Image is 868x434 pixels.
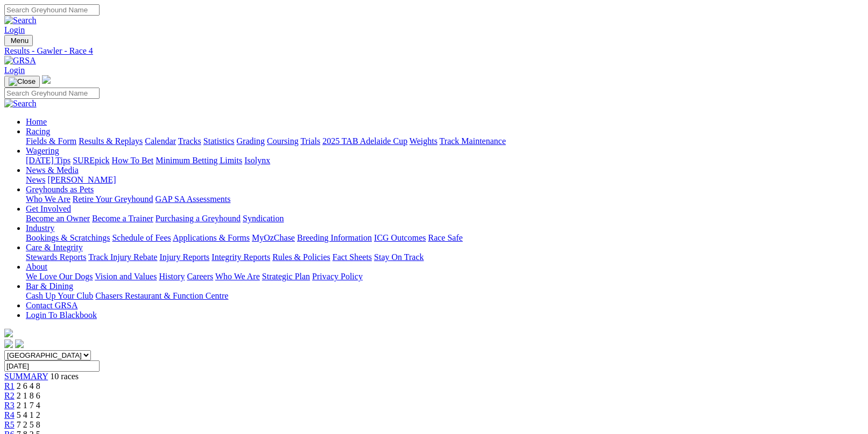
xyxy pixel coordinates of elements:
img: facebook.svg [4,339,13,348]
a: Stewards Reports [26,252,86,262]
a: R4 [4,410,15,419]
a: Privacy Policy [312,272,363,281]
a: MyOzChase [252,233,295,242]
a: Strategic Plan [262,272,310,281]
span: 7 2 5 8 [17,420,40,429]
div: Racing [26,136,864,146]
a: Become an Owner [26,214,90,223]
a: Bookings & Scratchings [26,233,110,242]
div: Get Involved [26,214,864,223]
img: logo-grsa-white.png [4,329,13,337]
a: Statistics [203,136,235,146]
span: R5 [4,420,15,429]
a: Cash Up Your Club [26,291,93,300]
a: Tracks [178,136,201,146]
a: GAP SA Assessments [156,194,231,204]
span: 2 1 8 6 [17,391,40,400]
a: Vision and Values [95,272,157,281]
a: 2025 TAB Adelaide Cup [322,136,407,146]
a: Schedule of Fees [112,233,171,242]
a: Syndication [243,214,284,223]
a: [DATE] Tips [26,156,70,165]
button: Toggle navigation [4,35,33,46]
a: SUREpick [73,156,109,165]
input: Select date [4,360,100,372]
a: Retire Your Greyhound [73,194,153,204]
img: Close [9,77,36,86]
a: Breeding Information [297,233,372,242]
a: R3 [4,401,15,410]
span: 2 1 7 4 [17,401,40,410]
img: Search [4,16,37,25]
a: Track Maintenance [440,136,506,146]
input: Search [4,4,100,16]
a: Injury Reports [159,252,209,262]
a: R1 [4,381,15,390]
a: Home [26,117,47,126]
a: Applications & Forms [173,233,250,242]
div: Care & Integrity [26,252,864,262]
a: Become a Trainer [92,214,153,223]
div: Bar & Dining [26,291,864,301]
span: 10 races [50,372,79,381]
a: Bar & Dining [26,281,73,291]
a: Fields & Form [26,136,76,146]
a: Minimum Betting Limits [156,156,242,165]
a: News & Media [26,165,79,175]
img: Search [4,99,37,108]
a: Integrity Reports [211,252,270,262]
span: 5 4 1 2 [17,410,40,419]
div: Wagering [26,156,864,165]
a: History [159,272,185,281]
a: Weights [410,136,437,146]
a: How To Bet [112,156,154,165]
a: Race Safe [428,233,462,242]
a: [PERSON_NAME] [47,175,116,184]
a: Chasers Restaurant & Function Centre [95,291,228,300]
a: SUMMARY [4,372,48,381]
a: Who We Are [215,272,260,281]
a: Results & Replays [79,136,143,146]
a: Fact Sheets [333,252,372,262]
a: News [26,175,45,184]
a: Contact GRSA [26,301,77,310]
a: Purchasing a Greyhound [156,214,241,223]
a: ICG Outcomes [374,233,426,242]
a: Care & Integrity [26,243,83,252]
div: About [26,272,864,281]
img: twitter.svg [15,339,24,348]
a: Grading [237,136,265,146]
a: Rules & Policies [272,252,330,262]
a: Racing [26,127,50,136]
a: Track Injury Rebate [88,252,157,262]
div: Industry [26,233,864,243]
a: Who We Are [26,194,70,204]
span: 2 6 4 8 [17,381,40,390]
a: Results - Gawler - Race 4 [4,46,864,56]
div: Greyhounds as Pets [26,194,864,204]
a: Wagering [26,146,59,155]
span: Menu [11,37,29,45]
a: Coursing [267,136,299,146]
a: R2 [4,391,15,400]
a: Industry [26,223,54,233]
img: logo-grsa-white.png [42,75,51,84]
a: Login [4,66,25,75]
a: Get Involved [26,204,71,213]
a: We Love Our Dogs [26,272,93,281]
a: Isolynx [244,156,270,165]
a: Calendar [145,136,176,146]
button: Toggle navigation [4,76,40,88]
a: About [26,262,47,271]
input: Search [4,88,100,99]
a: Greyhounds as Pets [26,185,94,194]
a: Careers [187,272,213,281]
a: Stay On Track [374,252,424,262]
a: Login To Blackbook [26,310,97,320]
